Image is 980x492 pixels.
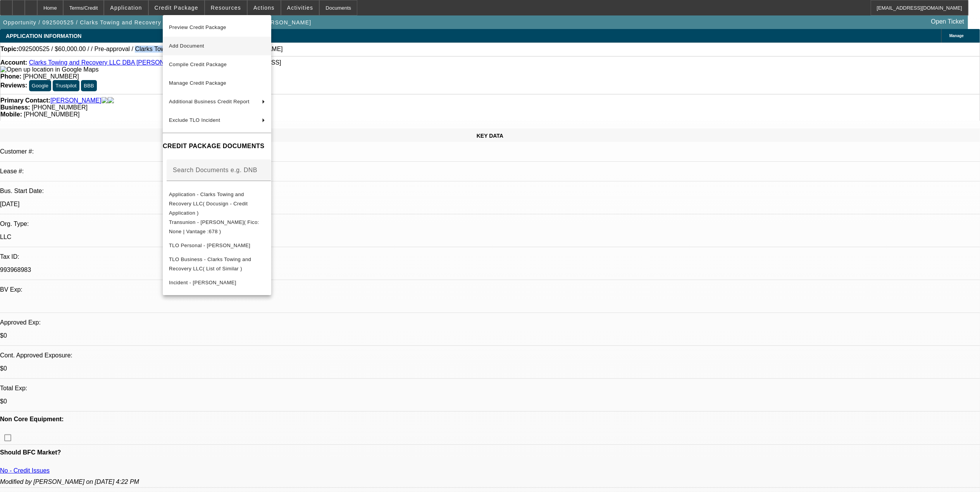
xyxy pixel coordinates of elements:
[169,219,259,234] span: Transunion - [PERSON_NAME]( Fico: None | Vantage :678 )
[163,273,271,292] button: Incident - Briner, Joshua
[169,242,250,248] span: TLO Personal - [PERSON_NAME]
[169,24,226,30] span: Preview Credit Package
[163,190,271,217] button: Application - Clarks Towing and Recovery LLC( Docusign - Credit Application )
[169,117,220,123] span: Exclude TLO Incident
[163,142,271,151] h4: CREDIT PACKAGE DOCUMENTS
[169,99,250,104] span: Additional Business Credit Report
[163,217,271,236] button: Transunion - Briner, Joshua( Fico: None | Vantage :678 )
[169,256,251,271] span: TLO Business - Clarks Towing and Recovery LLC( List of Similar )
[169,279,236,285] span: Incident - [PERSON_NAME]
[163,236,271,255] button: TLO Personal - Briner, Joshua
[169,43,204,49] span: Add Document
[169,62,227,67] span: Compile Credit Package
[163,255,271,273] button: TLO Business - Clarks Towing and Recovery LLC( List of Similar )
[169,80,226,86] span: Manage Credit Package
[169,191,248,215] span: Application - Clarks Towing and Recovery LLC( Docusign - Credit Application )
[173,166,257,173] mat-label: Search Documents e.g. DNB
